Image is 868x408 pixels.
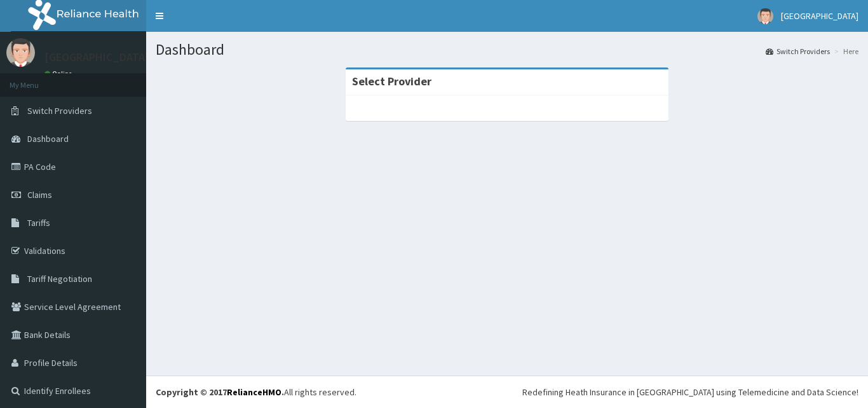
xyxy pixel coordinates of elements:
span: Tariffs [27,217,50,229]
a: Switch Providers [766,46,830,57]
li: Here [831,46,858,57]
a: RelianceHMO [227,386,281,398]
img: User Image [6,38,35,67]
a: Online [44,69,75,78]
span: [GEOGRAPHIC_DATA] [781,10,858,22]
img: User Image [757,8,773,24]
span: Tariff Negotiation [27,273,92,285]
p: [GEOGRAPHIC_DATA] [44,52,149,63]
h1: Dashboard [156,41,858,58]
footer: All rights reserved. [146,376,868,408]
strong: Select Provider [352,74,431,88]
span: Dashboard [27,133,69,144]
span: Switch Providers [27,105,92,116]
span: Claims [27,189,52,200]
strong: Copyright © 2017 . [156,386,284,398]
div: Redefining Heath Insurance in [GEOGRAPHIC_DATA] using Telemedicine and Data Science! [522,386,858,398]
